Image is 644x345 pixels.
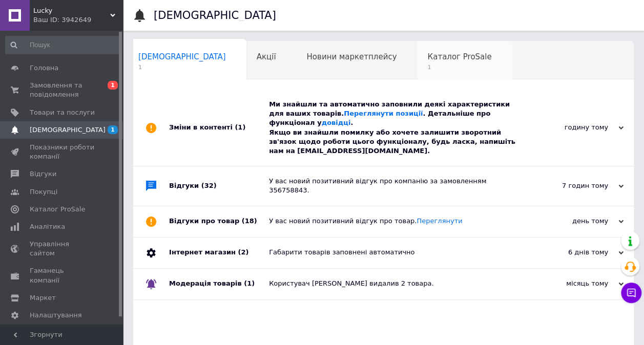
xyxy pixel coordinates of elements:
span: [DEMOGRAPHIC_DATA] [30,125,106,135]
span: Lucky [33,6,110,15]
a: Переглянути позиції [344,110,423,117]
div: годину тому [521,123,624,132]
div: Ваш ID: 3942649 [33,15,123,25]
div: Зміни в контенті [169,90,269,166]
div: Модерація товарів [169,269,269,299]
div: день тому [521,217,624,226]
div: Відгуки [169,166,269,205]
div: У вас новий позитивний відгук про компанію за замовленням 356758843. [269,177,521,195]
div: Ми знайшли та автоматично заповнили деякі характеристики для ваших товарів. . Детальніше про функ... [269,100,521,156]
span: (1) [235,123,245,131]
a: Переглянути [417,217,462,225]
span: Каталог ProSale [427,52,491,61]
span: Товари та послуги [30,108,95,117]
span: (18) [242,217,257,225]
span: 1 [138,63,226,71]
button: Чат з покупцем [621,283,641,303]
h1: [DEMOGRAPHIC_DATA] [154,9,276,21]
span: (2) [238,248,248,256]
span: (1) [244,279,255,287]
div: У вас новий позитивний відгук про товар. [269,217,521,226]
div: Інтернет магазин [169,238,269,268]
a: довідці [321,119,350,126]
span: Новини маркетплейсу [306,52,397,61]
span: Замовлення та повідомлення [30,81,95,99]
span: Каталог ProSale [30,205,85,214]
span: Управління сайтом [30,240,95,258]
span: Покупці [30,187,57,197]
span: Головна [30,63,58,73]
div: 6 днів тому [521,248,624,257]
div: 7 годин тому [521,181,624,190]
div: Користувач [PERSON_NAME] видалив 2 товара. [269,279,521,288]
div: місяць тому [521,279,624,288]
span: Відгуки [30,169,56,179]
input: Пошук [5,36,121,54]
span: Маркет [30,293,56,303]
span: 1 [108,125,118,134]
span: (32) [201,182,217,189]
span: Аналітика [30,222,65,231]
span: [DEMOGRAPHIC_DATA] [138,52,226,61]
span: 1 [427,63,491,71]
span: Показники роботи компанії [30,143,95,161]
div: Габарити товарів заповнені автоматично [269,248,521,257]
span: 1 [108,81,118,90]
span: Гаманець компанії [30,266,95,285]
span: Налаштування [30,311,82,320]
div: Відгуки про товар [169,206,269,237]
span: Акції [257,52,276,61]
